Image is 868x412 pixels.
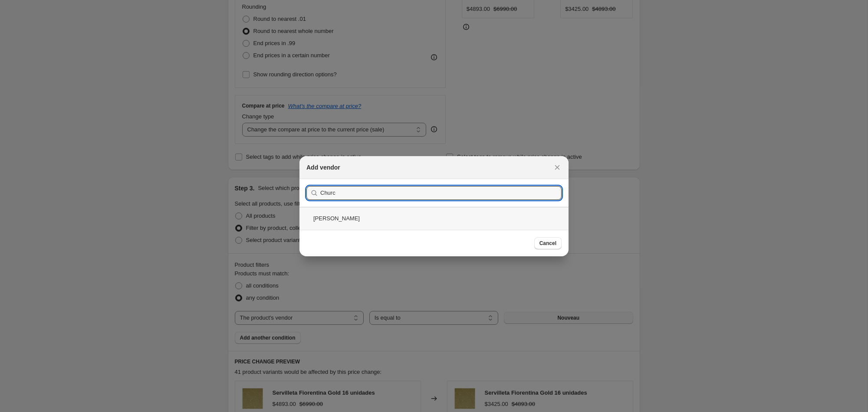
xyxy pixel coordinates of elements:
h2: Add vendor [306,163,340,172]
div: [PERSON_NAME] [299,207,569,230]
button: Close [551,161,563,173]
input: Search vendors [320,186,562,200]
span: Cancel [539,240,556,247]
button: Cancel [534,237,562,249]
